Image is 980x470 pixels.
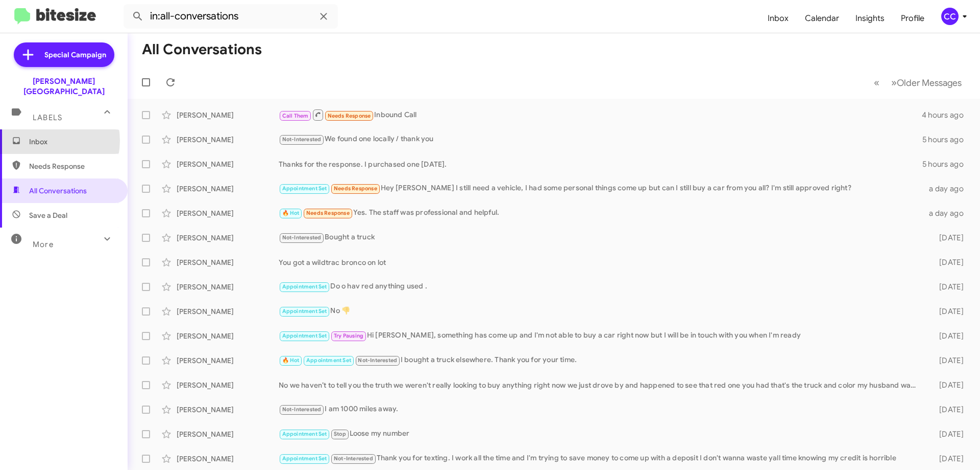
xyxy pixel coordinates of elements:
[279,108,922,121] div: Inbound Call
[893,4,933,33] a: Profile
[279,159,922,169] div: Thanks for the response. I purchased one [DATE].
[923,454,972,464] div: [DATE]
[177,257,279,267] div: [PERSON_NAME]
[922,159,972,169] div: 5 hours ago
[177,184,279,194] div: [PERSON_NAME]
[334,332,363,339] span: Try Pausing
[282,283,327,290] span: Appointment Set
[282,185,327,192] span: Appointment Set
[358,357,397,364] span: Not-Interested
[177,306,279,317] div: [PERSON_NAME]
[923,355,972,366] div: [DATE]
[847,4,893,33] a: Insights
[177,454,279,464] div: [PERSON_NAME]
[282,234,322,241] span: Not-Interested
[177,429,279,439] div: [PERSON_NAME]
[177,331,279,341] div: [PERSON_NAME]
[923,429,972,439] div: [DATE]
[177,380,279,390] div: [PERSON_NAME]
[868,72,968,93] nav: Page navigation example
[279,183,923,194] div: Hey [PERSON_NAME] I still need a vehicle, I had some personal things come up but can I still buy ...
[279,380,923,390] div: No we haven’t to tell you the truth we weren't really looking to buy anything right now we just d...
[306,357,351,364] span: Appointment Set
[142,41,262,58] h1: All Conversations
[177,405,279,415] div: [PERSON_NAME]
[177,135,279,145] div: [PERSON_NAME]
[933,8,969,25] button: CC
[279,330,923,342] div: Hi [PERSON_NAME], something has come up and I'm not able to buy a car right now but I will be in ...
[282,455,327,462] span: Appointment Set
[279,305,923,317] div: No 👎
[279,257,923,267] div: You got a wildtrac bronco on lot
[923,380,972,390] div: [DATE]
[279,207,923,219] div: Yes. The staff was professional and helpful.
[334,185,377,192] span: Needs Response
[923,282,972,292] div: [DATE]
[334,455,373,462] span: Not-Interested
[124,4,338,29] input: Search
[44,50,106,60] span: Special Campaign
[923,306,972,317] div: [DATE]
[328,113,371,119] span: Needs Response
[177,355,279,366] div: [PERSON_NAME]
[897,77,962,88] span: Older Messages
[282,431,327,437] span: Appointment Set
[279,281,923,293] div: Do o hav red anything used .
[282,136,322,143] span: Not-Interested
[279,354,923,366] div: I bought a truck elsewhere. Thank you for your time.
[923,405,972,415] div: [DATE]
[279,404,923,415] div: I am 1000 miles away.
[279,428,923,440] div: Loose my number
[923,184,972,194] div: a day ago
[279,453,923,464] div: Thank you for texting. I work all the time and I'm trying to save money to come up with a deposit...
[759,4,797,33] a: Inbox
[282,308,327,315] span: Appointment Set
[177,110,279,120] div: [PERSON_NAME]
[885,72,968,93] button: Next
[334,431,346,437] span: Stop
[797,4,847,33] a: Calendar
[891,76,897,89] span: »
[282,357,300,364] span: 🔥 Hot
[306,210,350,216] span: Needs Response
[941,8,959,25] div: CC
[29,137,116,147] span: Inbox
[922,135,972,145] div: 5 hours ago
[14,42,114,67] a: Special Campaign
[282,113,309,119] span: Call Them
[33,240,54,249] span: More
[868,72,886,93] button: Previous
[922,110,972,120] div: 4 hours ago
[279,232,923,243] div: Bought a truck
[282,210,300,216] span: 🔥 Hot
[874,76,879,89] span: «
[29,210,67,220] span: Save a Deal
[177,159,279,169] div: [PERSON_NAME]
[923,257,972,267] div: [DATE]
[282,332,327,339] span: Appointment Set
[279,133,922,145] div: We found one locally / thank you
[177,282,279,292] div: [PERSON_NAME]
[177,208,279,218] div: [PERSON_NAME]
[923,331,972,341] div: [DATE]
[33,113,62,122] span: Labels
[282,406,322,413] span: Not-Interested
[29,161,116,171] span: Needs Response
[29,186,87,196] span: All Conversations
[923,233,972,243] div: [DATE]
[177,233,279,243] div: [PERSON_NAME]
[923,208,972,218] div: a day ago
